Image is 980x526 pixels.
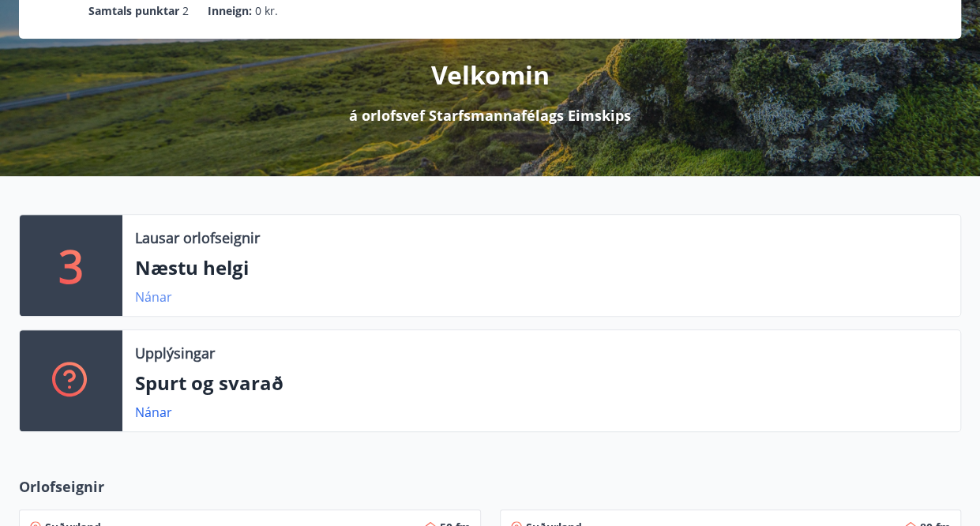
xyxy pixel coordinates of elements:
[58,235,84,295] p: 3
[349,105,631,126] p: á orlofsvef Starfsmannafélags Eimskips
[208,2,252,20] p: Inneign :
[182,2,189,20] span: 2
[135,370,948,396] p: Spurt og svarað
[431,58,550,92] p: Velkomin
[135,254,948,281] p: Næstu helgi
[135,404,172,421] a: Nánar
[135,343,215,363] p: Upplýsingar
[88,2,179,20] p: Samtals punktar
[135,227,260,248] p: Lausar orlofseignir
[19,476,104,497] span: Orlofseignir
[255,2,278,20] span: 0 kr.
[135,288,172,306] a: Nánar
